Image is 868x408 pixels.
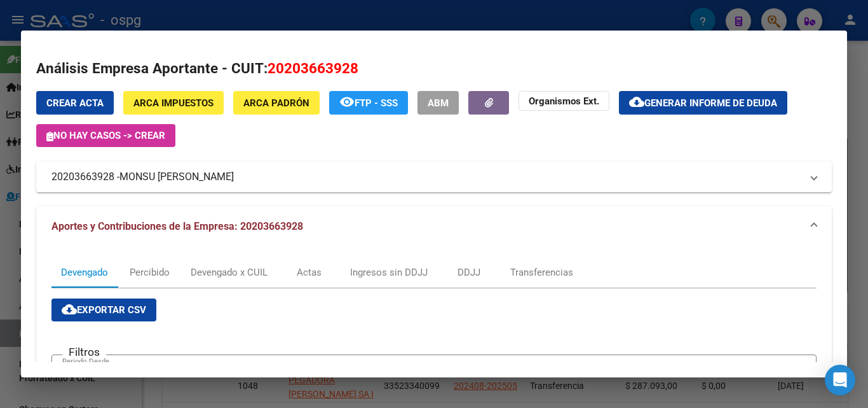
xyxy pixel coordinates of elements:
[510,265,573,279] div: Transferencias
[62,345,106,359] h3: Filtros
[529,95,599,107] strong: Organismos Ext.
[629,94,644,109] mat-icon: cloud_download
[417,91,459,115] button: ABM
[619,91,787,115] button: Generar informe de deuda
[428,97,449,109] span: ABM
[339,94,355,109] mat-icon: remove_red_eye
[243,97,309,109] span: ARCA Padrón
[123,91,224,115] button: ARCA Impuestos
[350,265,428,279] div: Ingresos sin DDJJ
[36,91,114,115] button: Crear Acta
[51,299,156,321] button: Exportar CSV
[519,91,609,111] button: Organismos Ext.
[46,97,104,109] span: Crear Acta
[329,91,408,115] button: FTP - SSS
[355,97,398,109] span: FTP - SSS
[62,304,146,316] span: Exportar CSV
[297,265,322,279] div: Actas
[191,265,268,279] div: Devengado x CUIL
[119,169,234,185] span: MONSU [PERSON_NAME]
[130,265,170,279] div: Percibido
[61,265,108,279] div: Devengado
[51,220,303,232] span: Aportes y Contribuciones de la Empresa: 20203663928
[51,169,801,185] mat-panel-title: 20203663928 -
[233,91,320,115] button: ARCA Padrón
[36,206,832,247] mat-expansion-panel-header: Aportes y Contribuciones de la Empresa: 20203663928
[62,302,77,317] mat-icon: cloud_download
[36,58,832,80] h2: Análisis Empresa Aportante - CUIT:
[36,124,175,147] button: No hay casos -> Crear
[36,162,832,192] mat-expansion-panel-header: 20203663928 -MONSU [PERSON_NAME]
[458,265,480,279] div: DDJJ
[133,97,214,109] span: ARCA Impuestos
[644,97,777,109] span: Generar informe de deuda
[268,60,358,76] span: 20203663928
[46,130,165,141] span: No hay casos -> Crear
[825,365,855,395] div: Open Intercom Messenger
